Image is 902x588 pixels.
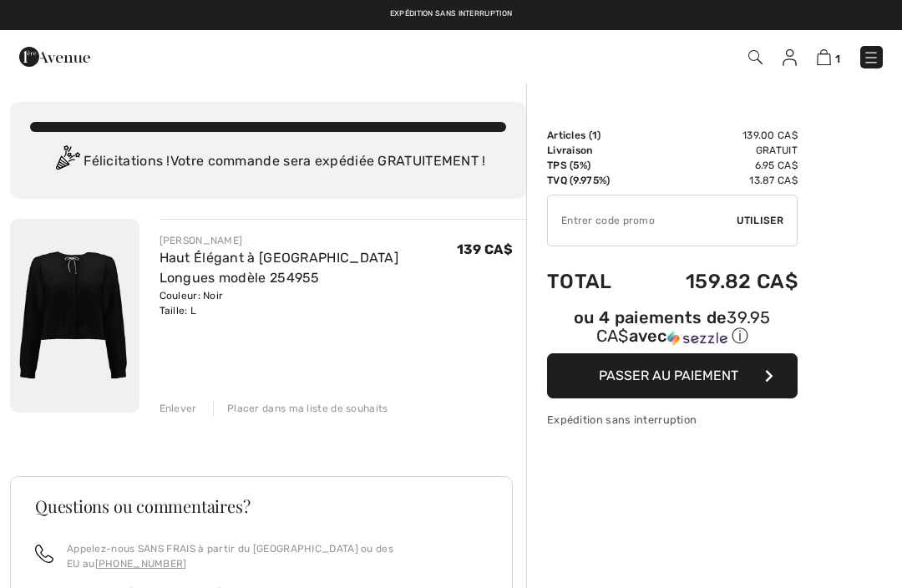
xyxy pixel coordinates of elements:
[548,195,737,246] input: Code promo
[160,401,197,416] div: Enlever
[67,541,488,571] p: Appelez-nous SANS FRAIS à partir du [GEOGRAPHIC_DATA] ou des EU au
[748,50,763,64] img: Recherche
[863,49,879,66] img: Menu
[19,48,90,63] a: 1ère Avenue
[95,558,187,570] a: [PHONE_NUMBER]
[639,143,798,158] td: Gratuit
[639,158,798,173] td: 6.95 CA$
[50,145,84,179] img: Congratulation2.svg
[835,53,840,65] span: 1
[160,250,399,286] a: Haut Élégant à [GEOGRAPHIC_DATA] Longues modèle 254955
[547,128,639,143] td: Articles ( )
[639,128,798,143] td: 139.00 CA$
[599,367,738,383] span: Passer au paiement
[817,47,840,67] a: 1
[35,545,53,563] img: call
[30,145,506,179] div: Félicitations ! Votre commande sera expédiée GRATUITEMENT !
[547,353,798,398] button: Passer au paiement
[547,412,798,428] div: Expédition sans interruption
[35,498,488,514] h3: Questions ou commentaires?
[547,173,639,188] td: TVQ (9.975%)
[592,129,597,141] span: 1
[19,40,90,73] img: 1ère Avenue
[160,288,457,318] div: Couleur: Noir Taille: L
[817,49,831,65] img: Panier d'achat
[547,158,639,173] td: TPS (5%)
[547,310,798,347] div: ou 4 paiements de avec
[596,307,771,346] span: 39.95 CA$
[639,253,798,310] td: 159.82 CA$
[737,213,783,228] span: Utiliser
[547,143,639,158] td: Livraison
[457,241,513,257] span: 139 CA$
[667,331,727,346] img: Sezzle
[783,49,797,66] img: Mes infos
[10,219,139,413] img: Haut Élégant à Manches Longues modèle 254955
[639,173,798,188] td: 13.87 CA$
[547,253,639,310] td: Total
[547,310,798,353] div: ou 4 paiements de39.95 CA$avecSezzle Cliquez pour en savoir plus sur Sezzle
[160,233,457,248] div: [PERSON_NAME]
[213,401,388,416] div: Placer dans ma liste de souhaits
